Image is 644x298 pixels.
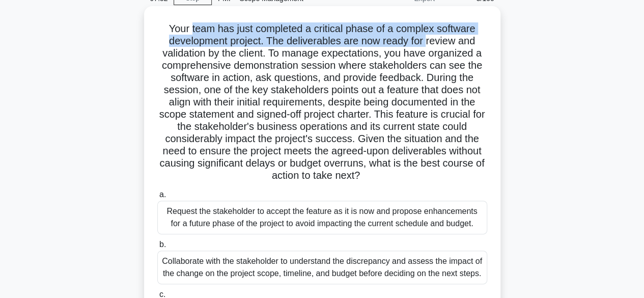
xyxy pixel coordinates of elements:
[159,240,166,249] span: b.
[157,251,487,284] div: Collaborate with the stakeholder to understand the discrepancy and assess the impact of the chang...
[159,190,166,199] span: a.
[157,201,487,234] div: Request the stakeholder to accept the feature as it is now and propose enhancements for a future ...
[156,22,488,182] h5: Your team has just completed a critical phase of a complex software development project. The deli...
